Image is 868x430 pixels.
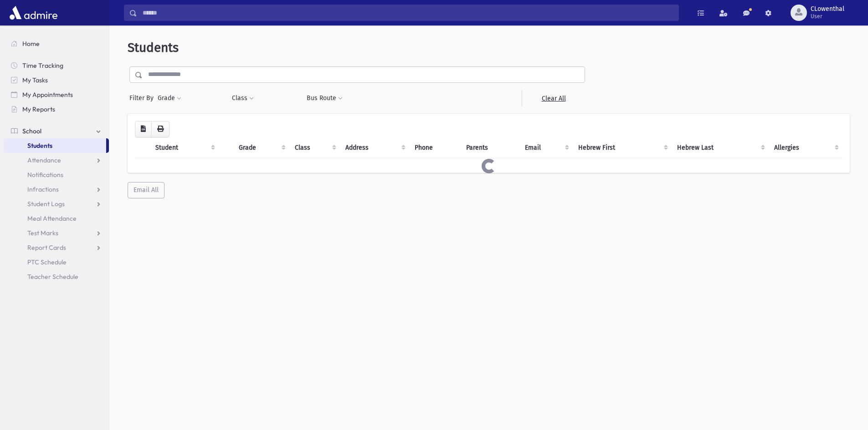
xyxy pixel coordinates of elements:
[22,40,40,48] span: Home
[672,137,769,158] th: Hebrew Last
[27,258,67,266] span: PTC Schedule
[409,137,461,158] th: Phone
[340,137,409,158] th: Address
[27,142,52,150] span: Students
[22,127,41,135] span: School
[461,137,519,158] th: Parents
[4,226,109,240] a: Test Marks
[4,124,109,138] a: School
[4,197,109,211] a: Student Logs
[128,40,179,55] span: Students
[4,211,109,226] a: Meal Attendance
[137,5,678,21] input: Search
[22,105,55,113] span: My Reports
[4,255,109,269] a: PTC Schedule
[233,137,289,158] th: Grade
[811,5,844,13] span: CLowenthal
[157,90,182,106] button: Grade
[150,137,219,158] th: Student
[27,243,66,252] span: Report Cards
[22,76,48,84] span: My Tasks
[4,240,109,255] a: Report Cards
[22,61,63,70] span: Time Tracking
[27,171,63,179] span: Notifications
[7,4,60,22] img: AdmirePro
[811,13,844,20] span: User
[4,102,109,116] a: My Reports
[573,137,671,158] th: Hebrew First
[27,229,58,237] span: Test Marks
[289,137,340,158] th: Class
[4,138,106,153] a: Students
[4,87,109,102] a: My Appointments
[22,91,73,99] span: My Appointments
[27,273,78,281] span: Teacher Schedule
[128,182,164,198] button: Email All
[4,36,109,51] a: Home
[4,269,109,284] a: Teacher Schedule
[135,121,152,137] button: CSV
[522,90,585,106] a: Clear All
[129,93,157,103] span: Filter By
[27,185,59,193] span: Infractions
[27,200,65,208] span: Student Logs
[231,90,254,106] button: Class
[4,58,109,73] a: Time Tracking
[4,182,109,197] a: Infractions
[4,153,109,167] a: Attendance
[27,156,61,164] span: Attendance
[769,137,842,158] th: Allergies
[4,73,109,87] a: My Tasks
[306,90,343,106] button: Bus Route
[27,214,77,223] span: Meal Attendance
[151,121,169,137] button: Print
[4,167,109,182] a: Notifications
[519,137,573,158] th: Email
